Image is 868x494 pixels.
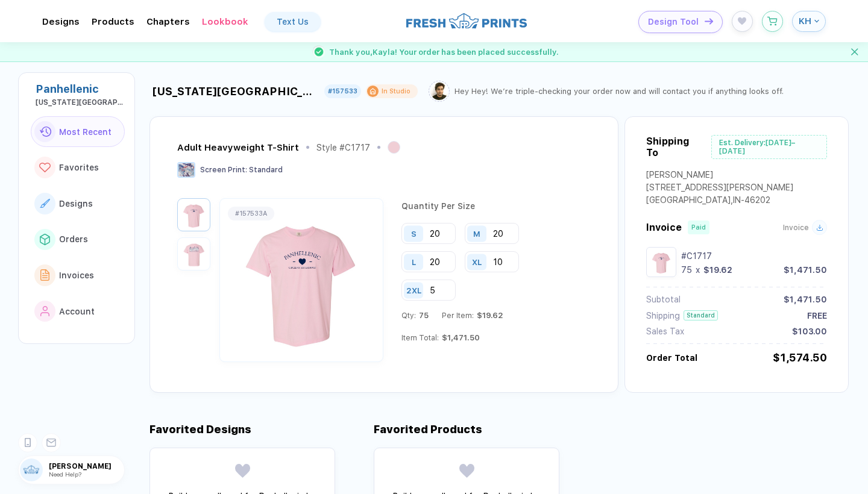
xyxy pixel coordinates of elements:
span: Invoices [59,270,94,280]
div: Item Total: [401,333,480,342]
div: Hey Hey! We’re triple-checking your order now and will contact you if anything looks off. [454,87,784,96]
span: 75 [416,311,429,320]
div: Order Total [646,353,697,363]
div: M [473,229,480,238]
div: x [694,265,701,275]
div: 75 [681,265,692,275]
div: Favorited Designs [149,423,251,436]
div: [PERSON_NAME] [646,170,793,183]
img: user profile [20,458,43,481]
img: link to icon [39,127,51,137]
img: da94279e-2ac2-4a4c-9dcd-06a52d4f654b_nt_back_1757276398149.jpg [180,240,207,267]
button: Design Toolicon [638,11,723,33]
img: da94279e-2ac2-4a4c-9dcd-06a52d4f654b_nt_front_1757276398146.jpg [180,201,207,228]
div: Paid [691,224,706,231]
div: S [411,229,417,238]
div: Shipping To [646,136,702,158]
button: link to iconMost Recent [31,116,125,148]
div: Panhellenic [36,83,125,95]
span: Need Help? [49,471,81,478]
span: Screen Print : [200,166,247,174]
img: success gif [309,42,329,61]
div: $1,471.50 [784,265,827,275]
div: Indiana University-Purdue University Indianapolis [36,98,125,107]
div: FREE [807,311,827,320]
img: link to icon [40,269,50,281]
span: Most Recent [59,127,112,137]
a: Text Us [265,12,321,31]
div: $19.62 [703,265,732,275]
button: link to iconOrders [31,224,125,255]
span: $1,471.50 [439,333,480,342]
div: Text Us [277,17,309,27]
button: link to iconAccount [31,296,125,327]
div: LookbookToggle dropdown menu chapters [202,16,248,27]
div: DesignsToggle dropdown menu [42,16,80,27]
div: Qty: [401,311,429,320]
div: # 157533A [235,210,267,217]
span: Account [59,307,95,316]
div: Favorited Products [374,423,482,436]
div: $1,574.50 [773,351,827,364]
img: Screen Print [177,162,195,178]
span: $19.62 [474,311,503,320]
span: Favorites [59,163,99,172]
div: $103.00 [792,327,827,336]
div: Lookbook [202,16,248,27]
span: Orders [59,234,88,244]
button: link to iconDesigns [31,188,125,219]
span: [PERSON_NAME] [49,462,124,471]
span: Designs [59,199,93,208]
span: Thank you, Kayla ! Your order has been placed successfully. [329,48,559,57]
img: link to icon [40,199,50,208]
button: link to iconInvoices [31,260,125,291]
div: Standard [684,310,718,320]
img: da94279e-2ac2-4a4c-9dcd-06a52d4f654b_nt_front_1757276398146.jpg [649,250,673,274]
div: [GEOGRAPHIC_DATA] , IN - 46202 [646,195,793,208]
img: icon [705,18,713,25]
div: [US_STATE][GEOGRAPHIC_DATA]-[GEOGRAPHIC_DATA] [GEOGRAPHIC_DATA] : [PERSON_NAME] [153,85,319,98]
div: XL [472,257,482,266]
div: Adult Heavyweight T-Shirt [177,142,299,153]
span: Design Tool [648,17,699,27]
span: Invoice [783,224,809,232]
span: KH [799,16,811,27]
img: link to icon [40,306,50,317]
img: Tariq.png [430,83,448,100]
div: [STREET_ADDRESS][PERSON_NAME] [646,183,793,195]
div: ProductsToggle dropdown menu [92,16,134,27]
div: 2XL [406,286,421,295]
div: ChaptersToggle dropdown menu chapters [146,16,190,27]
div: L [412,257,416,266]
div: Subtotal [646,295,681,304]
img: logo [406,11,527,30]
div: Style # C1717 [316,143,370,152]
span: Standard [249,166,283,174]
span: Invoice [646,222,682,233]
div: $1,471.50 [784,295,827,304]
div: Sales Tax [646,327,684,336]
div: In Studio [382,87,410,96]
img: da94279e-2ac2-4a4c-9dcd-06a52d4f654b_nt_front_1757276398146.jpg [223,210,380,351]
div: Per Item: [442,311,503,320]
button: KH [792,11,826,32]
img: link to icon [40,234,50,245]
div: #157533 [328,87,357,95]
button: link to iconFavorites [31,152,125,183]
div: Est. Delivery: [DATE]–[DATE] [711,135,827,159]
div: Shipping [646,311,680,320]
div: #C1717 [681,251,827,261]
div: Quantity Per Size [401,201,588,223]
img: link to icon [39,163,51,173]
